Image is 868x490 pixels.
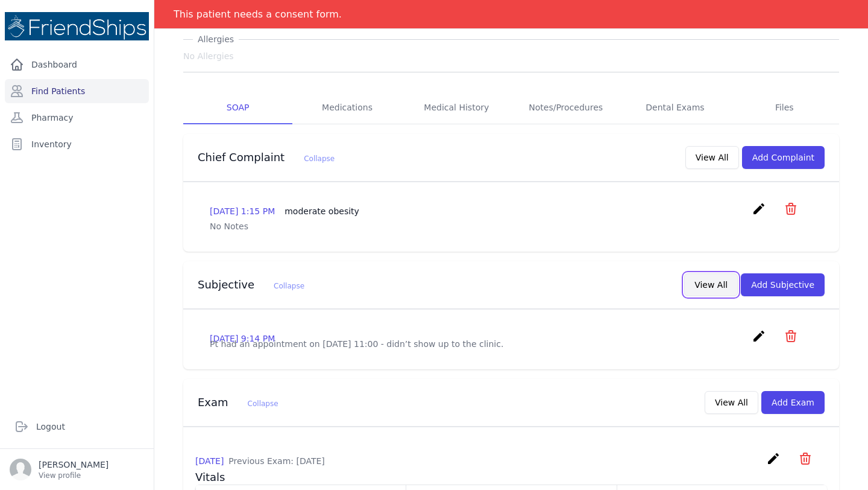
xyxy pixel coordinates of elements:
[285,206,359,216] span: moderate obesity
[198,395,278,410] h3: Exam
[274,282,304,290] span: Collapse
[766,457,784,468] a: create
[198,278,304,292] h3: Subjective
[198,150,335,165] h3: Chief Complaint
[292,92,401,124] a: Medications
[511,92,620,124] a: Notes/Procedures
[684,273,738,296] button: View All
[742,146,825,169] button: Add Complaint
[210,220,813,232] p: No Notes
[620,92,729,124] a: Dental Exams
[402,92,511,124] a: Medical History
[752,329,766,343] i: create
[210,205,359,217] p: [DATE] 1:15 PM
[752,202,766,216] i: create
[730,92,839,124] a: Files
[685,146,739,169] button: View All
[10,459,144,480] a: [PERSON_NAME] View profile
[5,106,149,130] a: Pharmacy
[183,92,839,124] nav: Tabs
[195,471,225,483] span: Vitals
[766,451,781,466] i: create
[248,399,278,408] span: Collapse
[304,154,335,163] span: Collapse
[5,132,149,156] a: Inventory
[193,33,239,45] span: Allergies
[183,50,234,62] span: No Allergies
[5,79,149,103] a: Find Patients
[210,338,813,350] p: Pt had an appointment on [DATE] 11:00 - didn’t show up to the clinic.
[741,273,825,296] button: Add Subjective
[195,455,325,467] p: [DATE]
[705,391,758,414] button: View All
[752,207,769,218] a: create
[39,471,108,480] p: View profile
[228,456,324,466] span: Previous Exam: [DATE]
[210,332,275,345] p: [DATE] 9:14 PM
[5,12,149,40] img: Medical Missions EMR
[752,334,769,346] a: create
[183,92,292,124] a: SOAP
[761,391,825,414] button: Add Exam
[39,459,108,471] p: [PERSON_NAME]
[5,52,149,77] a: Dashboard
[10,415,144,439] a: Logout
